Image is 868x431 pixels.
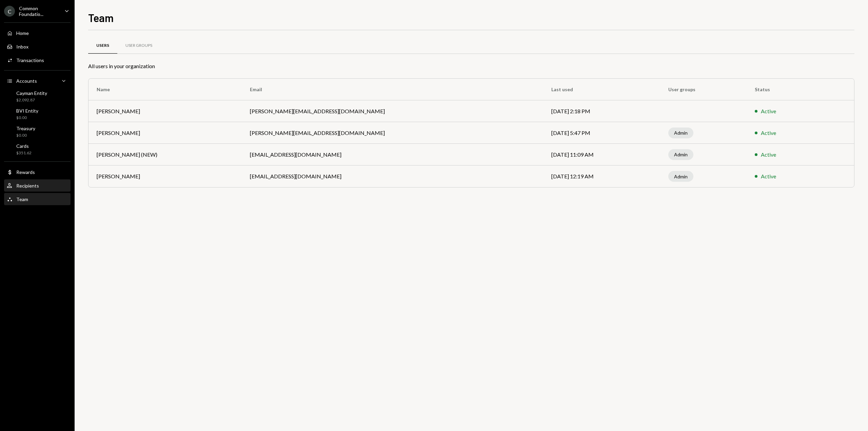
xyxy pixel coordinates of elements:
td: [DATE] 11:09 AM [543,144,660,165]
div: Active [761,107,776,115]
div: $2,092.87 [16,97,47,103]
td: [PERSON_NAME] (NEW) [88,144,242,165]
td: [PERSON_NAME] [88,165,242,187]
td: [EMAIL_ADDRESS][DOMAIN_NAME] [242,165,543,187]
a: Team [4,193,71,205]
th: User groups [660,79,747,100]
div: User Groups [125,43,152,48]
div: Cayman Entity [16,90,47,96]
a: Inbox [4,40,71,53]
div: Admin [668,149,693,160]
div: Cards [16,143,32,149]
div: Users [96,43,109,48]
td: [DATE] 2:18 PM [543,100,660,122]
div: $0.00 [16,133,35,138]
th: Email [242,79,543,100]
td: [DATE] 12:19 AM [543,165,660,187]
a: User Groups [117,37,160,54]
div: Home [16,30,29,36]
th: Status [747,79,822,100]
div: $0.00 [16,115,38,121]
div: Active [761,172,776,180]
h1: Team [88,11,114,24]
th: Name [88,79,242,100]
td: [PERSON_NAME] [88,100,242,122]
div: Recipients [16,183,39,189]
div: Admin [668,128,693,138]
div: Active [761,151,776,159]
div: Transactions [16,57,44,63]
a: Accounts [4,75,71,87]
a: Transactions [4,54,71,66]
td: [DATE] 5:47 PM [543,122,660,144]
div: Admin [668,171,693,182]
a: Treasury$0.00 [4,123,71,140]
a: Home [4,27,71,39]
div: Active [761,129,776,137]
td: [PERSON_NAME] [88,122,242,144]
div: Rewards [16,169,35,175]
div: Common Foundatio... [19,5,59,17]
a: Recipients [4,179,71,192]
td: [EMAIL_ADDRESS][DOMAIN_NAME] [242,144,543,165]
div: BVI Entity [16,108,38,114]
div: All users in your organization [88,62,854,70]
a: BVI Entity$0.00 [4,106,71,122]
a: Users [88,37,117,54]
a: Cayman Entity$2,092.87 [4,88,71,104]
th: Last used [543,79,660,100]
div: $351.62 [16,150,32,156]
a: Rewards [4,166,71,178]
td: [PERSON_NAME][EMAIL_ADDRESS][DOMAIN_NAME] [242,100,543,122]
div: Treasury [16,125,35,131]
div: C [4,6,15,17]
td: [PERSON_NAME][EMAIL_ADDRESS][DOMAIN_NAME] [242,122,543,144]
div: Inbox [16,44,28,50]
a: Cards$351.62 [4,141,71,157]
div: Accounts [16,78,37,84]
div: Team [16,196,28,202]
